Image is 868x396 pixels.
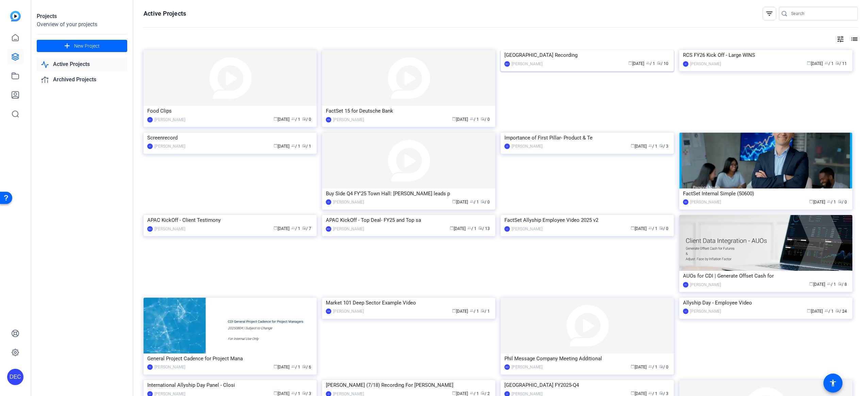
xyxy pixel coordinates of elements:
[631,391,635,395] span: calendar_today
[648,144,652,148] span: group
[683,50,849,60] div: RCS FY26 Kick Off - Large WINS
[302,226,306,230] span: radio
[659,391,668,396] span: / 3
[302,117,311,122] span: / 0
[659,364,663,368] span: radio
[504,215,670,225] div: FactSet Allyship Employee Video 2025 v2
[809,282,825,287] span: [DATE]
[291,226,295,230] span: group
[648,365,657,369] span: / 1
[838,199,842,203] span: radio
[824,61,834,66] span: / 1
[659,144,668,149] span: / 3
[452,117,456,121] span: calendar_today
[470,391,479,396] span: / 1
[659,226,663,230] span: radio
[147,353,313,364] div: General Project Cadence for Project Mana
[147,215,313,225] div: APAC KickOff - Client Testimony
[37,20,127,29] div: Overview of your projects
[690,281,721,288] div: [PERSON_NAME]
[302,391,311,396] span: / 3
[333,226,364,232] div: [PERSON_NAME]
[512,226,542,232] div: [PERSON_NAME]
[291,117,300,122] span: / 1
[827,200,836,204] span: / 1
[467,226,471,230] span: group
[302,391,306,395] span: radio
[631,226,647,231] span: [DATE]
[683,282,688,287] div: KV
[504,133,670,143] div: Importance of First Pillar- Product & Te
[147,226,153,232] div: DEC
[838,282,842,286] span: radio
[326,106,491,116] div: FactSet 15 for Deutsche Bank
[154,364,185,370] div: [PERSON_NAME]
[657,61,661,65] span: radio
[829,379,837,387] mat-icon: accessibility
[481,391,490,396] span: / 2
[452,117,468,122] span: [DATE]
[37,57,127,71] a: Active Projects
[504,226,510,232] div: LC
[7,369,23,385] div: DEC
[512,61,542,67] div: [PERSON_NAME]
[504,380,670,390] div: [GEOGRAPHIC_DATA] FY2025-Q4
[302,144,311,149] span: / 1
[302,226,311,231] span: / 7
[326,199,331,205] div: JC
[144,10,186,18] h1: Active Projects
[512,364,542,370] div: [PERSON_NAME]
[478,226,490,231] span: / 13
[809,199,813,203] span: calendar_today
[683,199,688,205] div: RH
[683,309,688,314] div: LC
[302,144,306,148] span: radio
[291,226,300,231] span: / 1
[481,117,490,122] span: / 0
[631,144,647,149] span: [DATE]
[452,200,468,204] span: [DATE]
[302,364,306,368] span: radio
[657,61,668,66] span: / 10
[504,364,510,370] div: DEC
[10,11,21,21] img: blue-gradient.svg
[147,144,153,149] div: EY
[683,271,849,281] div: AUOs for CDI | Generate Offset Cash for
[807,61,811,65] span: calendar_today
[683,61,688,67] div: JC
[659,391,663,395] span: radio
[648,391,657,396] span: / 1
[273,144,278,148] span: calendar_today
[631,365,647,369] span: [DATE]
[628,61,644,66] span: [DATE]
[291,117,295,121] span: group
[273,391,278,395] span: calendar_today
[333,308,364,315] div: [PERSON_NAME]
[273,391,289,396] span: [DATE]
[291,365,300,369] span: / 1
[326,215,491,225] div: APAC KickOff - Top Deal- FY25 and Top sa
[273,144,289,149] span: [DATE]
[631,391,647,396] span: [DATE]
[470,117,479,122] span: / 1
[683,188,849,199] div: FactSet Internal Simple (50600)
[648,226,652,230] span: group
[648,364,652,368] span: group
[273,365,289,369] span: [DATE]
[154,226,185,232] div: [PERSON_NAME]
[470,200,479,204] span: / 1
[302,365,311,369] span: / 6
[326,309,331,314] div: KM
[683,298,849,308] div: Allyship Day - Employee Video
[824,309,829,313] span: group
[827,282,836,287] span: / 1
[835,309,847,314] span: / 24
[504,61,510,67] div: DEC
[470,309,479,314] span: / 1
[631,144,635,148] span: calendar_today
[836,35,845,43] mat-icon: tune
[291,364,295,368] span: group
[648,391,652,395] span: group
[807,309,811,313] span: calendar_today
[333,116,364,123] div: [PERSON_NAME]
